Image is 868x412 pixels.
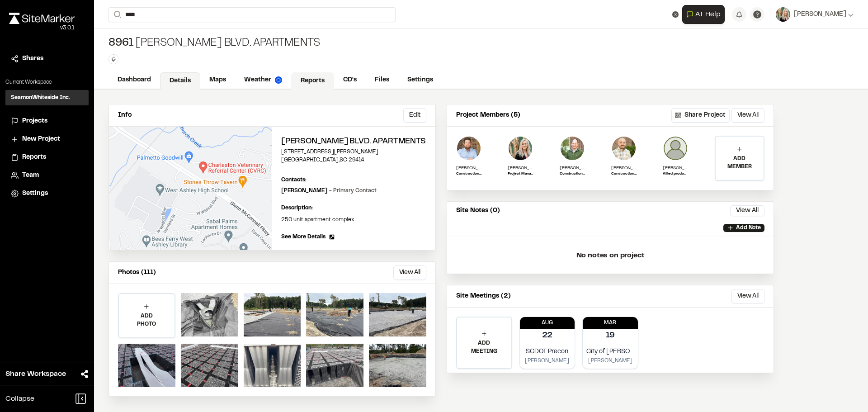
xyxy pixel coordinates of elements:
a: Maps [200,71,235,89]
span: 8961 [108,36,134,51]
p: Construction Admin Field Representative II [456,171,481,177]
a: Settings [398,71,442,89]
span: Reports [22,152,46,162]
a: Details [160,72,200,90]
span: Team [22,170,39,180]
p: Current Workspace [5,78,89,86]
span: Share Workspace [5,369,66,379]
button: Open AI Assistant [682,5,725,24]
img: Sinuhe Perez [611,136,637,161]
a: Team [11,170,83,180]
p: Contacts: [281,176,307,184]
button: Share Project [671,108,730,123]
p: [PERSON_NAME] [508,165,533,171]
img: Wayne Lee [560,136,585,161]
p: Site Meetings (2) [456,291,511,301]
button: View All [731,289,764,303]
p: Project Members (5) [456,110,520,120]
div: Oh geez...please don't... [9,24,75,32]
p: [STREET_ADDRESS][PERSON_NAME] [281,148,426,156]
p: Add Note [736,224,761,232]
img: precipai.png [275,76,282,84]
span: AI Help [695,9,721,20]
span: Settings [22,189,48,199]
p: SCDOT Precon [524,347,571,357]
p: [GEOGRAPHIC_DATA] , SC 29414 [281,156,426,164]
span: Shares [22,54,43,64]
button: View All [393,265,426,280]
a: Reports [291,72,334,90]
span: Projects [22,116,47,126]
p: Description: [281,204,426,212]
button: Search [108,7,125,22]
p: [PERSON_NAME] [611,165,637,171]
a: Settings [11,189,83,199]
button: View All [731,108,764,123]
span: - Primary Contact [329,189,377,193]
p: Mar [583,319,638,327]
p: Project Manager [508,171,533,177]
p: [PERSON_NAME] [586,357,634,365]
p: Allied products manager [663,171,688,177]
button: [PERSON_NAME] [776,7,854,22]
span: [PERSON_NAME] [794,9,846,19]
button: Edit Tags [108,54,118,64]
p: Aug [520,319,575,327]
p: Construction Administration Field Representative [611,171,637,177]
a: CD's [334,71,366,89]
p: ADD PHOTO [119,312,175,328]
p: City of [PERSON_NAME] TRC Precon [586,347,634,357]
p: Photos (111) [118,268,156,278]
p: 19 [606,330,615,342]
span: New Project [22,134,60,144]
button: Edit [403,108,426,123]
a: Projects [11,116,83,126]
p: Info [118,110,132,120]
p: ADD MEMBER [716,155,764,171]
img: User [776,7,790,22]
div: Open AI Assistant [682,5,728,24]
div: [PERSON_NAME] Blvd. Apartments [108,36,320,51]
button: Clear text [672,11,679,18]
p: ADD MEETING [457,339,511,355]
p: [PERSON_NAME] [560,165,585,171]
a: Dashboard [108,71,160,89]
p: [PERSON_NAME] [524,357,571,365]
a: Weather [235,71,291,89]
p: [PERSON_NAME] [281,187,377,195]
h3: SeamonWhiteside Inc. [11,94,70,102]
span: Collapse [5,393,34,404]
p: [PERSON_NAME] [663,165,688,171]
img: Johnny myers [663,136,688,161]
span: See More Details [281,233,325,241]
a: Shares [11,54,83,64]
img: Shawn Simons [456,136,481,161]
button: View All [730,205,764,216]
p: 250 unit apartment complex [281,216,426,224]
p: No notes on project [454,241,766,270]
h2: [PERSON_NAME] Blvd. Apartments [281,136,426,148]
a: Reports [11,152,83,162]
a: Files [366,71,398,89]
p: [PERSON_NAME] [456,165,481,171]
a: New Project [11,134,83,144]
p: 22 [542,330,553,342]
p: Site Notes (0) [456,206,500,216]
img: rebrand.png [9,13,75,24]
p: Construction Admin Team Leader [560,171,585,177]
img: Darby [508,136,533,161]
